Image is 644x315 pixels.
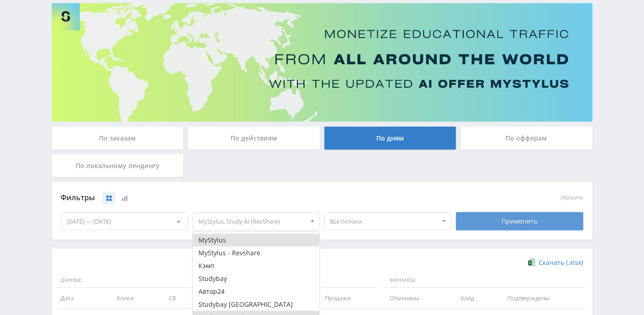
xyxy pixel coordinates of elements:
[52,3,593,122] img: Banner
[528,258,536,267] img: xlsx
[108,288,160,309] td: Клики
[330,213,438,230] span: Все потоки
[193,259,319,272] button: Кэмп
[56,288,108,309] td: Дата
[188,127,320,150] div: По действиям
[198,213,306,230] span: MyStylus, Study AI (RevShare)
[383,273,586,288] span: Финансы:
[325,127,457,150] div: По дням
[539,259,583,266] span: Скачать (.xlsx)
[56,273,264,288] span: Данные:
[52,154,184,177] div: По локальному лендингу
[316,288,380,309] td: Продажи
[52,127,184,150] div: По заказам
[193,272,319,285] button: Studybay
[528,258,583,267] a: Скачать (.xlsx)
[61,213,188,230] div: [DATE] — [DATE]
[193,298,319,311] button: Studybay [GEOGRAPHIC_DATA]
[461,127,593,150] div: По офферам
[456,212,583,231] div: Применить
[381,288,452,309] td: Отменены
[193,285,319,298] button: Автор24
[61,191,452,205] div: Фильтры
[193,234,319,247] button: MyStylus
[561,195,583,201] button: сбросить
[451,288,498,309] td: Холд
[160,288,219,309] td: CR
[498,288,588,309] td: Подтверждены
[193,247,319,259] button: MyStylus - Revshare
[269,273,379,288] span: Действия:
